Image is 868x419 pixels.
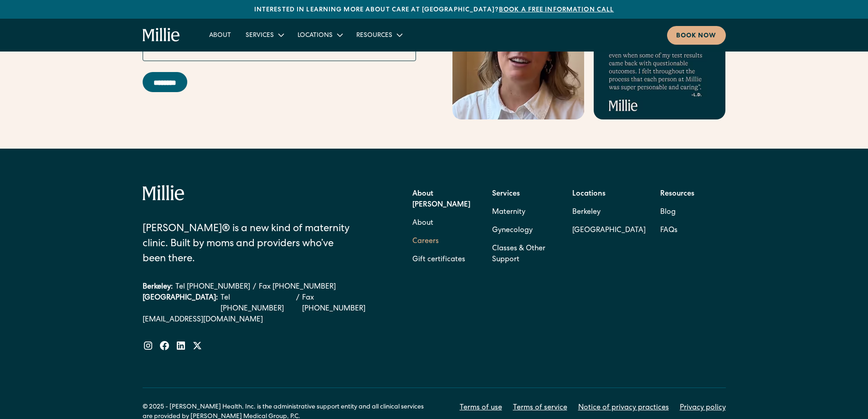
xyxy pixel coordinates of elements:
a: Berkeley [572,203,646,222]
a: Notice of privacy practices [578,403,669,414]
a: Maternity [492,203,525,222]
a: Gynecology [492,222,533,240]
div: Locations [290,27,349,42]
a: Tel [PHONE_NUMBER] [175,282,250,293]
div: Berkeley: [143,282,173,293]
div: Resources [356,31,392,41]
strong: Services [492,191,520,198]
a: FAQs [660,222,678,240]
a: Terms of service [513,403,567,414]
div: Locations [298,31,333,41]
a: Terms of use [460,403,502,414]
a: Privacy policy [680,403,726,414]
div: Services [246,31,274,41]
div: [PERSON_NAME]® is a new kind of maternity clinic. Built by moms and providers who’ve been there. [143,222,357,267]
a: Classes & Other Support [492,240,558,269]
a: [GEOGRAPHIC_DATA] [572,222,646,240]
div: Services [238,27,290,42]
a: Fax [PHONE_NUMBER] [259,282,336,293]
div: / [253,282,256,293]
strong: Locations [572,191,606,198]
div: [GEOGRAPHIC_DATA]: [143,293,218,315]
a: Fax [PHONE_NUMBER] [302,293,377,315]
a: Book now [667,26,726,45]
a: Gift certificates [412,251,465,269]
strong: About [PERSON_NAME] [412,191,470,209]
a: Careers [412,233,439,251]
a: Book a free information call [499,7,614,13]
a: home [143,28,180,42]
a: [EMAIL_ADDRESS][DOMAIN_NAME] [143,315,378,326]
div: Book now [676,31,717,41]
a: Tel [PHONE_NUMBER] [221,293,294,315]
a: Blog [660,203,676,222]
div: Resources [349,27,409,42]
div: / [296,293,299,315]
strong: Resources [660,191,694,198]
a: About [412,214,433,233]
a: About [202,27,238,42]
